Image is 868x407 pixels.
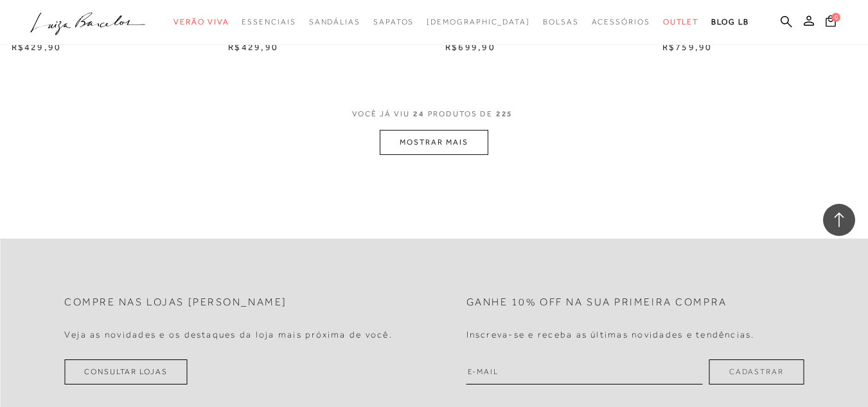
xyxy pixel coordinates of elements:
h2: Ganhe 10% off na sua primeira compra [466,296,727,309]
span: 225 [496,109,513,118]
span: Sapatos [373,17,414,26]
button: MOSTRAR MAIS [380,130,488,155]
a: Consultar Lojas [64,359,188,384]
h4: Veja as novidades e os destaques da loja mais próxima de você. [64,329,393,340]
h2: Compre nas lojas [PERSON_NAME] [64,296,287,309]
a: categoryNavScreenReaderText [242,10,296,34]
span: R$699,90 [445,42,495,52]
span: Sandálias [309,17,360,26]
span: 24 [413,109,425,118]
a: categoryNavScreenReaderText [592,10,650,34]
a: BLOG LB [711,10,748,34]
button: Cadastrar [709,359,804,384]
a: noSubCategoriesText [427,10,530,34]
span: R$429,90 [12,42,62,52]
button: 0 [822,14,840,32]
span: Verão Viva [173,17,229,26]
span: Bolsas [543,17,579,26]
a: categoryNavScreenReaderText [373,10,414,34]
span: Outlet [663,17,699,26]
a: categoryNavScreenReaderText [543,10,579,34]
span: VOCÊ JÁ VIU PRODUTOS DE [352,109,517,118]
input: E-mail [466,359,703,384]
a: categoryNavScreenReaderText [173,10,229,34]
span: Acessórios [592,17,650,26]
a: categoryNavScreenReaderText [309,10,360,34]
h4: Inscreva-se e receba as últimas novidades e tendências. [466,329,755,340]
span: R$429,90 [228,42,278,52]
span: R$759,90 [662,42,713,52]
span: Essenciais [242,17,296,26]
span: 0 [831,13,840,22]
span: [DEMOGRAPHIC_DATA] [427,17,530,26]
span: BLOG LB [711,17,748,26]
a: categoryNavScreenReaderText [663,10,699,34]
